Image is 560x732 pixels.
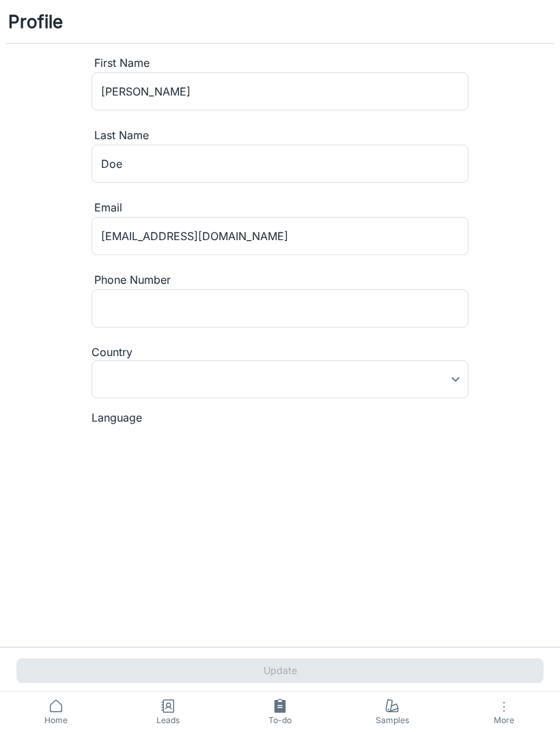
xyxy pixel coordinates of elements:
div: Phone Number [92,272,468,289]
div: Language [92,409,468,426]
div: Email [92,199,468,217]
a: Leads [112,692,224,732]
div: Country [92,344,468,360]
div: Last Name [92,127,468,145]
a: Samples [336,692,448,732]
h1: Profile [8,8,63,35]
span: Samples [344,714,440,727]
span: Home [8,714,104,727]
div: First Name [92,55,468,72]
span: To-do [232,714,328,727]
span: Leads [120,714,216,727]
a: To-do [224,692,336,732]
button: More [448,692,560,732]
span: More [456,715,552,725]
